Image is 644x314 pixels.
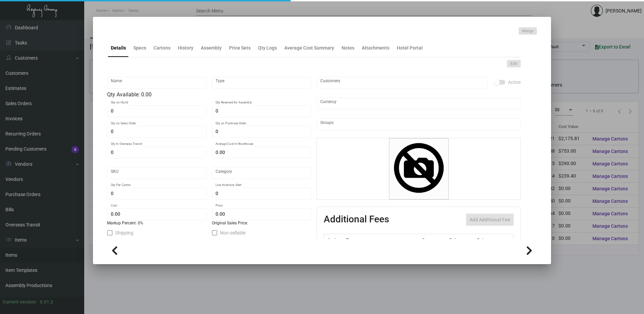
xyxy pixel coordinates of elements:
th: Price type [475,234,506,246]
span: Active [508,78,521,86]
th: Active [324,234,345,246]
button: Edit [507,60,521,67]
th: Cost [420,234,447,246]
div: 0.51.2 [40,299,53,306]
span: Merge [522,28,534,34]
div: Specs [133,44,146,52]
span: Non-sellable [220,229,246,237]
input: Add new.. [320,122,517,127]
span: Shipping [115,229,133,237]
button: Add Additional Fee [466,214,514,226]
span: Edit [510,61,517,67]
div: History [178,44,193,52]
div: Qty Available: 0.00 [107,91,311,99]
div: Assembly [201,44,222,52]
div: Hotel Portal [397,44,423,52]
div: Price Sets [229,44,251,52]
div: Cartons [154,44,170,52]
div: Attachments [362,44,389,52]
th: Type [344,234,420,246]
div: Details [111,44,126,52]
span: Add Additional Fee [470,217,510,222]
div: Qty Logs [258,44,277,52]
div: Current version: [3,299,37,306]
div: Average Cost Summary [284,44,334,52]
button: Merge [519,27,537,35]
input: Add new.. [320,80,484,86]
div: Notes [342,44,354,52]
h2: Additional Fees [324,214,389,226]
th: Price [448,234,475,246]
